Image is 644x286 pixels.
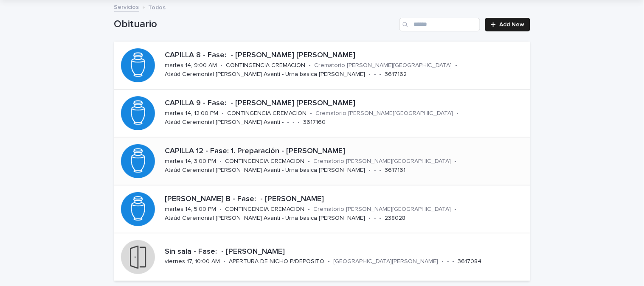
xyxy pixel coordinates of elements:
p: [GEOGRAPHIC_DATA][PERSON_NAME] [334,258,439,265]
p: Ataúd Ceremonial [PERSON_NAME] Avanti - Urna basica [PERSON_NAME] [165,71,366,78]
p: • [220,206,222,213]
p: CONTINGENCIA CREMACION [225,206,305,213]
p: Todos [149,2,166,11]
p: • [221,62,223,69]
p: • [224,258,226,265]
a: [PERSON_NAME] B - Fase: - [PERSON_NAME]martes 14, 5:00 PM•CONTINGENCIA CREMACION•Crematorio [PERS... [114,185,530,233]
a: Servicios [114,2,139,11]
p: CONTINGENCIA CREMACION [228,110,307,117]
p: martes 14, 9:00 AM [165,62,217,69]
p: Crematorio [PERSON_NAME][GEOGRAPHIC_DATA] [314,206,451,213]
p: • [457,110,459,117]
p: • [298,119,300,126]
p: CAPILLA 12 - Fase: 1. Preparación - [PERSON_NAME] [165,147,527,156]
p: martes 14, 3:00 PM [165,158,217,165]
p: martes 14, 12:00 PM [165,110,219,117]
input: Search [399,18,480,31]
p: • [442,258,444,265]
p: • [310,110,312,117]
h1: Obituario [114,18,397,31]
p: • [220,158,222,165]
a: CAPILLA 8 - Fase: - [PERSON_NAME] [PERSON_NAME]martes 14, 9:00 AM•CONTINGENCIA CREMACION•Cremator... [114,42,530,90]
p: CAPILLA 8 - Fase: - [PERSON_NAME] [PERSON_NAME] [165,51,527,60]
p: • [453,258,455,265]
a: CAPILLA 9 - Fase: - [PERSON_NAME] [PERSON_NAME]martes 14, 12:00 PM•CONTINGENCIA CREMACION•Cremato... [114,90,530,137]
p: • [222,110,224,117]
p: 238028 [385,215,406,222]
p: 3617160 [304,119,326,126]
p: Ataúd Ceremonial [PERSON_NAME] Avanti - [165,119,284,126]
p: viernes 17, 10:00 AM [165,258,220,265]
p: • [369,215,371,222]
p: Crematorio [PERSON_NAME][GEOGRAPHIC_DATA] [316,110,453,117]
p: martes 14, 5:00 PM [165,206,217,213]
p: • [380,215,382,222]
p: • [308,158,310,165]
p: • [455,158,457,165]
p: 3617162 [385,71,407,78]
p: • [369,71,371,78]
p: Crematorio [PERSON_NAME][GEOGRAPHIC_DATA] [315,62,452,69]
a: CAPILLA 12 - Fase: 1. Preparación - [PERSON_NAME]martes 14, 3:00 PM•CONTINGENCIA CREMACION•Cremat... [114,137,530,185]
p: • [369,167,371,174]
a: Add New [485,18,530,31]
p: 3617084 [458,258,482,265]
p: Ataúd Ceremonial [PERSON_NAME] Avanti - Urna basica [PERSON_NAME] [165,167,366,174]
a: Sin sala - Fase: - [PERSON_NAME]viernes 17, 10:00 AM•APERTURA DE NICHO P/DEPOSITO•[GEOGRAPHIC_DAT... [114,233,530,281]
p: [PERSON_NAME] B - Fase: - [PERSON_NAME] [165,195,527,204]
p: • [287,119,290,126]
span: Add New [500,22,525,28]
p: 3617161 [385,167,406,174]
p: - [374,215,376,222]
p: • [380,71,382,78]
p: - [293,119,295,126]
p: • [308,206,310,213]
p: • [456,62,458,69]
p: • [309,62,311,69]
p: • [380,167,382,174]
p: APERTURA DE NICHO P/DEPOSITO [229,258,325,265]
p: Ataúd Ceremonial [PERSON_NAME] Avanti - Urna basica [PERSON_NAME] [165,215,366,222]
p: CONTINGENCIA CREMACION [226,62,306,69]
p: CONTINGENCIA CREMACION [225,158,305,165]
p: Crematorio [PERSON_NAME][GEOGRAPHIC_DATA] [314,158,451,165]
p: Sin sala - Fase: - [PERSON_NAME] [165,247,527,257]
p: - [374,167,376,174]
p: - [374,71,376,78]
p: - [447,258,449,265]
p: CAPILLA 9 - Fase: - [PERSON_NAME] [PERSON_NAME] [165,99,527,108]
p: • [328,258,330,265]
p: • [455,206,457,213]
